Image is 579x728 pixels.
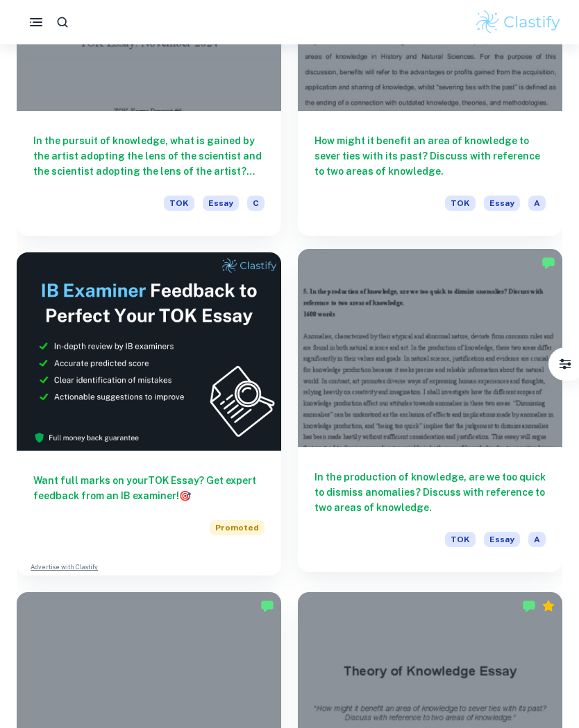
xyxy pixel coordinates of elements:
span: TOK [445,532,476,547]
span: Essay [484,532,520,547]
a: Want full marks on yourTOK Essay? Get expert feedback from an IB examiner!PromotedAdvertise with ... [17,252,281,575]
h6: Want full marks on your TOK Essay ? Get expert feedback from an IB examiner! [33,473,265,503]
img: Clastify logo [474,8,562,36]
h6: In the production of knowledge, are we too quick to dismiss anomalies? Discuss with reference to ... [314,469,546,515]
span: TOK [445,196,476,211]
button: Filter [551,350,579,378]
span: A [528,196,546,211]
span: TOK [164,196,194,211]
span: Essay [203,196,239,211]
img: Marked [260,599,274,613]
h6: In the pursuit of knowledge, what is gained by the artist adopting the lens of the scientist and ... [33,133,265,179]
span: A [528,532,546,547]
span: C [247,196,265,211]
a: Advertise with Clastify [31,562,98,572]
img: Marked [542,256,555,270]
img: Marked [522,599,536,613]
span: 🎯 [179,490,191,501]
span: Essay [484,196,520,211]
div: Premium [542,599,555,613]
span: Promoted [210,520,265,535]
img: Thumbnail [17,252,281,451]
h6: How might it benefit an area of knowledge to sever ties with its past? Discuss with reference to ... [314,133,546,179]
a: In the production of knowledge, are we too quick to dismiss anomalies? Discuss with reference to ... [298,252,562,575]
